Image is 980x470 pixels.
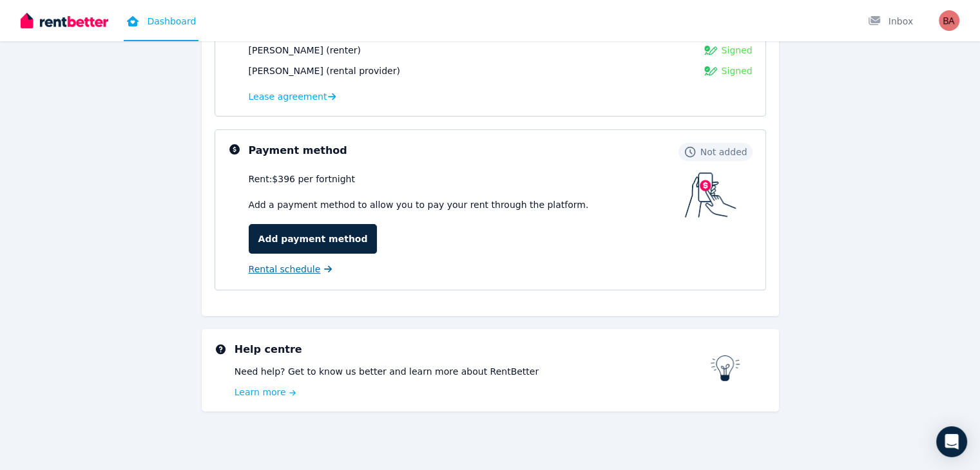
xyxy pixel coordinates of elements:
h3: Payment method [249,143,347,158]
div: (renter) [249,44,361,57]
h3: Help centre [235,342,711,357]
a: Rental schedule [249,263,332,276]
p: Need help? Get to know us better and learn more about RentBetter [235,365,711,378]
img: RentBetter [21,11,108,30]
span: [PERSON_NAME] [249,45,323,55]
span: Signed [721,44,752,57]
a: Add payment method [249,224,378,254]
div: (rental provider) [249,64,400,77]
span: Signed [721,64,752,77]
p: Add a payment method to allow you to pay your rent through the platform. [249,198,685,211]
div: Inbox [868,15,913,28]
img: RentBetter help centre [711,355,740,381]
div: Rent: $396 per fortnight [249,173,685,185]
span: Lease agreement [249,90,327,103]
img: Bronwyn Alexander [939,10,959,31]
span: Not added [700,146,747,158]
div: Open Intercom Messenger [936,426,967,457]
img: Payment method [685,173,736,218]
span: [PERSON_NAME] [249,66,323,76]
span: Rental schedule [249,263,321,276]
img: Signed Lease [704,44,717,57]
a: Lease agreement [249,90,336,103]
a: Learn more [235,386,711,399]
img: Signed Lease [704,64,717,77]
